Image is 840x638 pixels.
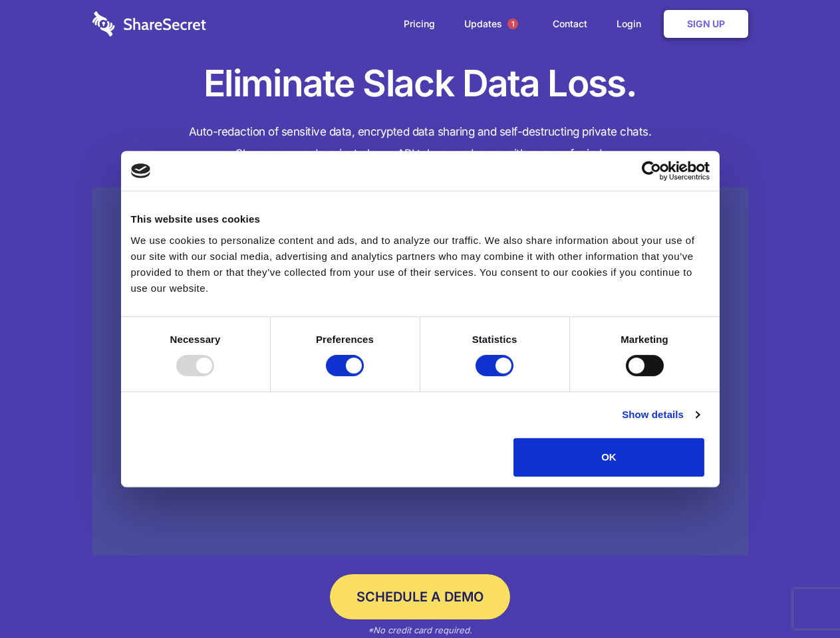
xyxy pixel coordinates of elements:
button: OK [513,438,704,477]
a: Wistia video thumbnail [92,187,748,556]
strong: Marketing [621,334,668,345]
div: We use cookies to personalize content and ads, and to analyze our traffic. We also share informat... [131,233,710,296]
a: Sign Up [664,10,748,38]
h4: Auto-redaction of sensitive data, encrypted data sharing and self-destructing private chats. Shar... [92,121,748,165]
strong: Necessary [170,334,221,345]
div: This website uses cookies [131,211,710,227]
a: Pricing [390,3,448,45]
img: logo [131,163,151,178]
a: Show details [622,407,699,423]
img: logo-wordmark-white-trans-d4663122ce5f474addd5e946df7df03e33cb6a1c49d2221995e7729f52c070b2.svg [92,11,206,37]
a: Usercentrics Cookiebot - opens in a new window [593,161,710,181]
a: Contact [539,3,601,45]
em: *No credit card required. [368,625,472,635]
strong: Preferences [316,334,374,345]
a: Login [603,3,661,45]
a: Schedule a Demo [330,574,510,619]
strong: Statistics [472,334,517,345]
span: 1 [507,19,518,29]
h1: Eliminate Slack Data Loss. [92,60,748,108]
